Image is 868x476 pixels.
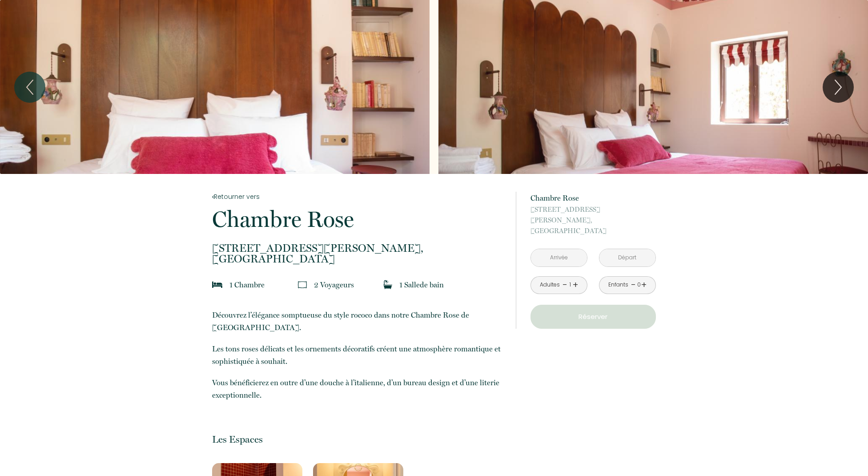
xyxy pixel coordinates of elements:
p: Réserver [534,311,653,322]
a: Retourner vers [212,192,504,202]
p: [GEOGRAPHIC_DATA] [530,204,656,236]
span: s [351,280,354,289]
img: guests [298,280,307,289]
p: Découvrez l’élégance somptueuse du style rococo dans notre Chambre Rose de [GEOGRAPHIC_DATA]. [212,309,504,334]
p: 2 Voyageur [314,278,354,291]
p: 1 Salle de bain [399,278,444,291]
a: - [563,278,567,292]
button: Previous [14,72,45,103]
p: 1 Chambre [229,278,265,291]
div: 1 [568,281,572,289]
div: 0 [637,281,641,289]
span: [STREET_ADDRESS][PERSON_NAME], [212,243,504,254]
span: [STREET_ADDRESS][PERSON_NAME], [530,204,656,226]
p: Vous bénéficierez en outre d’une douche à l’italienne, d’un bureau design et d’une literie except... [212,376,504,401]
p: Chambre Rose [530,192,656,204]
button: Réserver [530,305,656,329]
input: Départ [599,249,655,266]
input: Arrivée [531,249,587,266]
a: - [631,278,636,292]
a: + [641,278,647,292]
div: Enfants [608,281,628,289]
p: Les tons roses délicats et les ornements décoratifs créent une atmosphère romantique et sophistiq... [212,343,504,367]
p: Les Espaces [212,433,504,445]
a: + [573,278,578,292]
div: Adultes [540,281,560,289]
p: Chambre Rose [212,208,504,230]
p: [GEOGRAPHIC_DATA] [212,243,504,264]
button: Next [823,72,854,103]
